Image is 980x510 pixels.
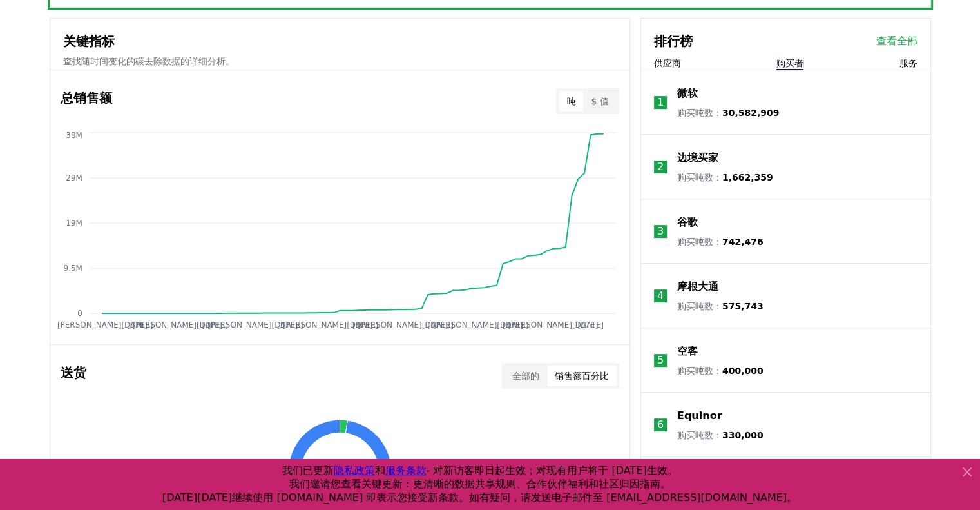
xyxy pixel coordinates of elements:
[677,150,718,166] a: 边境买家
[352,320,378,329] tspan: [DATE]
[722,430,764,440] font: 330,000
[677,279,718,295] a: 摩根大通
[654,58,681,68] font: 供应商
[61,90,112,106] font: 总销售额
[677,108,713,118] font: 购买吨数
[722,237,764,247] font: 742,476
[207,320,298,329] tspan: [PERSON_NAME][DATE]
[677,409,722,422] font: Equinor
[202,320,228,329] tspan: [DATE]
[677,237,713,247] font: 购买吨数
[677,87,698,99] font: 微软
[713,366,722,376] font: ：
[776,58,803,68] font: 购买者
[677,215,698,230] a: 谷歌
[66,219,82,228] tspan: 19M
[677,280,718,293] font: 摩根大通
[512,371,539,381] font: 全部的
[657,225,664,237] font: 3
[132,320,222,329] tspan: [PERSON_NAME][DATE]
[657,418,664,431] font: 6
[722,172,773,182] font: 1,662,359
[677,216,698,228] font: 谷歌
[63,56,235,66] font: 查找随时间变化的碳去除数据的详细分析。
[577,320,604,329] tspan: [DATE]
[876,34,918,49] a: 查看全部
[677,366,713,376] font: 购买吨数
[555,371,609,381] font: 销售额百分比
[876,35,918,47] font: 查看全部
[677,408,722,424] a: Equinor
[566,96,575,106] font: 吨
[63,264,82,273] tspan: 9.5M
[657,289,664,302] font: 4
[508,320,598,329] tspan: [PERSON_NAME][DATE]
[713,430,722,440] font: ：
[677,344,698,359] a: 空客
[654,34,693,49] font: 排行榜
[63,34,115,49] font: 关键指标
[657,354,664,366] font: 5
[677,430,713,440] font: 购买吨数
[722,366,764,376] font: 400,000
[358,320,448,329] tspan: [PERSON_NAME][DATE]
[432,320,523,329] tspan: [PERSON_NAME][DATE]
[713,172,722,182] font: ：
[899,58,918,68] font: 服务
[427,320,454,329] tspan: [DATE]
[277,320,303,329] tspan: [DATE]
[713,237,722,247] font: ：
[66,131,82,140] tspan: 38M
[722,301,764,311] font: 575,743
[677,301,713,311] font: 购买吨数
[591,96,608,106] font: $ 值
[677,345,698,357] font: 空客
[57,320,147,329] tspan: [PERSON_NAME][DATE]
[282,320,372,329] tspan: [PERSON_NAME][DATE]
[713,108,722,118] font: ：
[677,172,713,182] font: 购买吨数
[713,301,722,311] font: ：
[677,86,698,101] a: 微软
[77,309,82,318] tspan: 0
[126,320,153,329] tspan: [DATE]
[657,161,664,173] font: 2
[503,320,529,329] tspan: [DATE]
[66,173,82,182] tspan: 29M
[657,96,664,108] font: 1
[61,365,86,380] font: 送货
[677,152,718,164] font: 边境买家
[722,108,780,118] font: 30,582,909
